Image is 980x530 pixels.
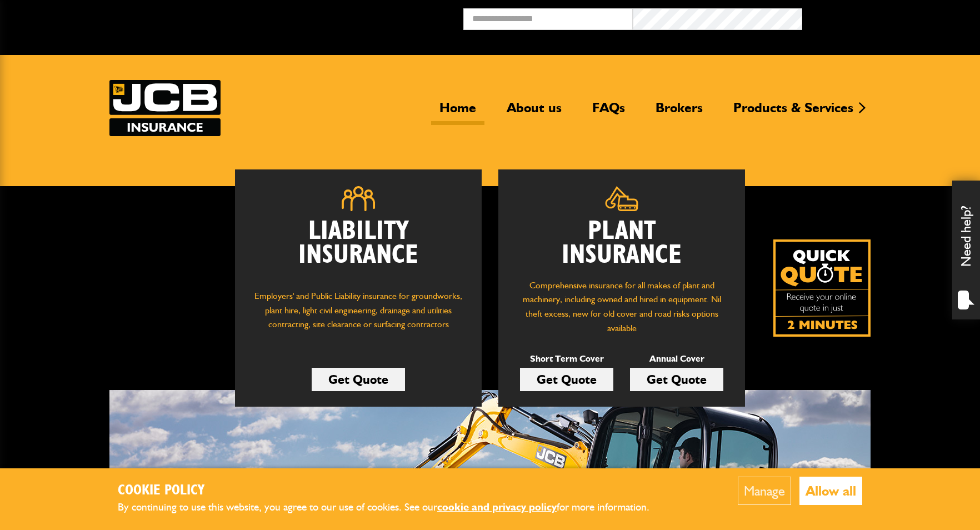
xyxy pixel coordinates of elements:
p: Short Term Cover [520,352,613,366]
h2: Liability Insurance [252,219,465,278]
a: JCB Insurance Services [109,80,221,136]
button: Allow all [799,477,862,505]
a: About us [498,99,570,125]
a: cookie and privacy policy [437,501,557,513]
a: FAQs [584,99,633,125]
a: Get Quote [630,368,723,391]
a: Get Quote [520,368,613,391]
a: Home [431,99,484,125]
a: Products & Services [725,99,862,125]
p: By continuing to use this website, you agree to our use of cookies. See our for more information. [118,499,668,516]
a: Get your insurance quote isn just 2-minutes [773,239,871,337]
a: Brokers [647,99,711,125]
div: Need help? [952,181,980,319]
img: Quick Quote [773,239,871,337]
button: Manage [738,477,791,505]
h2: Cookie Policy [118,482,668,499]
p: Employers' and Public Liability insurance for groundworks, plant hire, light civil engineering, d... [252,289,465,342]
a: Get Quote [312,368,405,391]
button: Broker Login [802,8,972,26]
img: JCB Insurance Services logo [109,80,221,136]
p: Annual Cover [630,352,723,366]
h2: Plant Insurance [515,219,728,267]
p: Comprehensive insurance for all makes of plant and machinery, including owned and hired in equipm... [515,278,728,335]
